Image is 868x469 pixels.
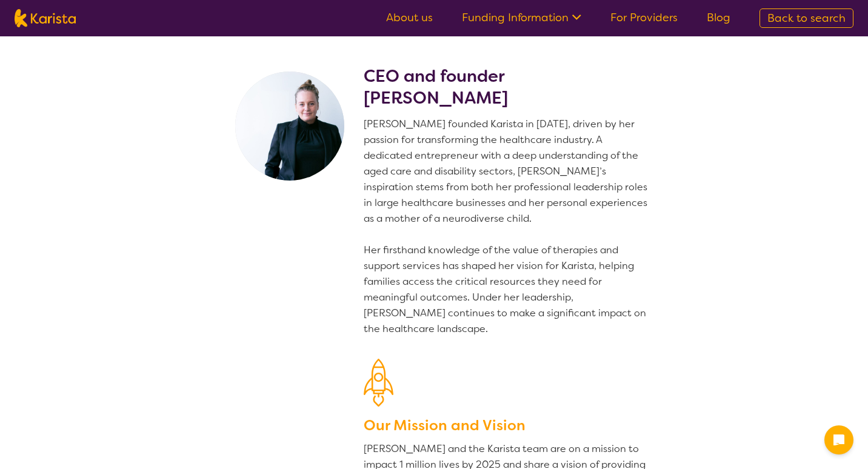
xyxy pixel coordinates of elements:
img: Karista logo [15,9,76,27]
a: Blog [707,10,730,25]
p: [PERSON_NAME] founded Karista in [DATE], driven by her passion for transforming the healthcare in... [364,116,652,337]
a: For Providers [610,10,678,25]
span: Back to search [767,11,846,25]
a: Back to search [760,8,853,28]
a: Funding Information [462,10,581,25]
a: About us [386,10,433,25]
img: Our Mission [364,359,393,407]
h3: Our Mission and Vision [364,414,652,436]
h2: CEO and founder [PERSON_NAME] [364,65,652,109]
